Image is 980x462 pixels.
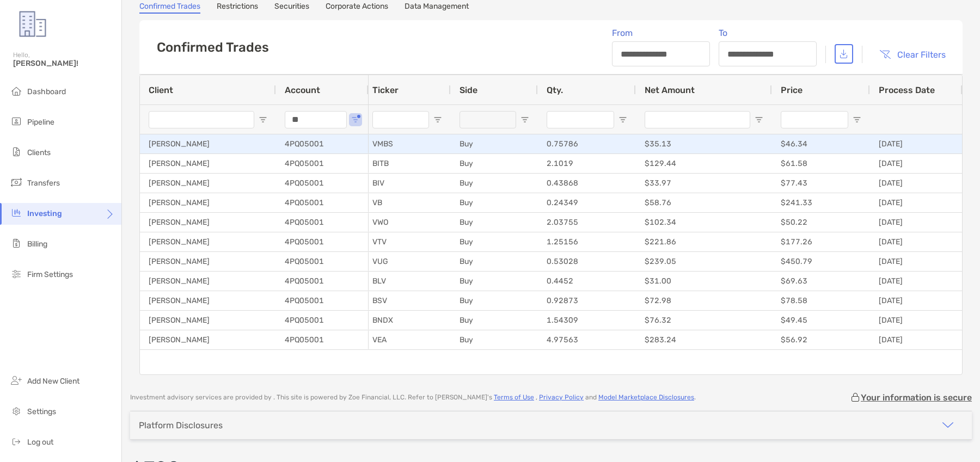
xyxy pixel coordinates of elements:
span: Account [285,85,320,95]
div: $49.45 [772,311,870,330]
img: settings icon [10,404,23,417]
div: [DATE] [870,330,963,349]
input: From [612,50,709,59]
div: Buy [451,232,538,251]
button: Open Filter Menu [351,115,360,124]
div: [PERSON_NAME] [140,272,276,291]
span: Net Amount [645,85,695,95]
div: 0.4452 [538,272,636,291]
div: $283.24 [636,330,772,349]
div: $46.34 [772,134,870,153]
span: Clients [27,148,51,157]
div: [PERSON_NAME] [140,174,276,193]
span: [PERSON_NAME]! [13,59,115,68]
img: transfers icon [10,176,23,189]
input: Client Filter Input [149,111,254,128]
span: Firm Settings [27,270,73,279]
div: VMBS [364,134,451,153]
div: 4PQ05001 [276,272,369,291]
input: Price Filter Input [781,111,848,128]
button: Open Filter Menu [520,115,529,124]
div: VUG [364,252,451,271]
div: Buy [451,193,538,212]
input: Account Filter Input [285,111,347,128]
div: $35.13 [636,134,772,153]
div: VWO [364,213,451,232]
div: [DATE] [870,272,963,291]
a: Confirmed Trades [139,2,200,14]
div: VTV [364,232,451,251]
div: 4PQ05001 [276,330,369,349]
div: 0.53028 [538,252,636,271]
div: [DATE] [870,232,963,251]
div: 0.75786 [538,134,636,153]
div: 4PQ05001 [276,252,369,271]
a: Data Management [405,2,469,14]
button: Open Filter Menu [755,115,763,124]
div: $221.86 [636,232,772,251]
div: $58.76 [636,193,772,212]
button: Open Filter Menu [853,115,861,124]
div: BSV [364,291,451,310]
div: $102.34 [636,213,772,232]
div: Buy [451,330,538,349]
button: Open Filter Menu [433,115,442,124]
span: Pipeline [27,118,54,127]
span: Qty. [547,85,563,95]
img: billing icon [10,237,23,250]
div: [DATE] [870,174,963,193]
span: Price [781,85,803,95]
span: Client [149,85,173,95]
div: [PERSON_NAME] [140,134,276,153]
div: $78.58 [772,291,870,310]
span: From [612,28,710,38]
div: $31.00 [636,272,772,291]
div: $129.44 [636,154,772,173]
span: To [719,28,817,38]
div: [DATE] [870,213,963,232]
img: dashboard icon [10,84,23,97]
div: [DATE] [870,154,963,173]
div: $239.05 [636,252,772,271]
button: Clear Filters [871,42,954,66]
p: Your information is secure [861,392,972,403]
div: [DATE] [870,252,963,271]
h5: Confirmed Trades [157,40,269,55]
div: [PERSON_NAME] [140,154,276,173]
div: $177.26 [772,232,870,251]
input: Qty. Filter Input [547,111,614,128]
div: BITB [364,154,451,173]
div: BNDX [364,311,451,330]
div: [DATE] [870,291,963,310]
div: 4PQ05001 [276,213,369,232]
div: Buy [451,272,538,291]
span: Side [460,85,477,95]
div: 4PQ05001 [276,193,369,212]
div: Platform Disclosures [139,420,223,430]
div: $56.92 [772,330,870,349]
span: Transfers [27,178,60,188]
div: VB [364,193,451,212]
div: $50.22 [772,213,870,232]
span: Investing [27,209,62,218]
div: [PERSON_NAME] [140,232,276,251]
div: BIV [364,174,451,193]
div: [PERSON_NAME] [140,311,276,330]
div: 4PQ05001 [276,311,369,330]
a: Securities [274,2,309,14]
a: Corporate Actions [326,2,388,14]
div: [PERSON_NAME] [140,291,276,310]
div: [DATE] [870,134,963,153]
img: Zoe Logo [13,4,52,44]
div: Buy [451,134,538,153]
div: 1.54309 [538,311,636,330]
div: 4PQ05001 [276,291,369,310]
span: Dashboard [27,87,66,96]
div: Buy [451,311,538,330]
div: Buy [451,213,538,232]
div: 0.24349 [538,193,636,212]
div: 4PQ05001 [276,174,369,193]
div: 4.97563 [538,330,636,349]
div: 2.1019 [538,154,636,173]
input: To [719,50,816,59]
